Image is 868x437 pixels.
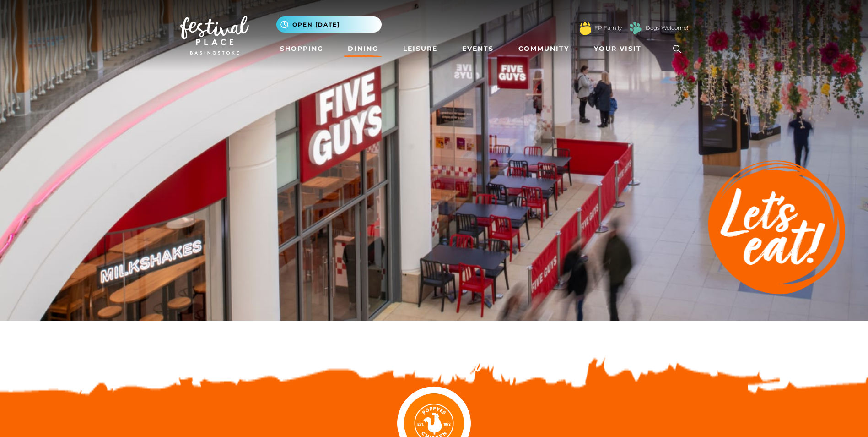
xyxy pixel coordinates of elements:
a: Events [458,40,497,57]
a: Dining [344,40,382,57]
a: Dogs Welcome! [646,24,688,32]
h2: Discover something new... [180,339,688,368]
a: Shopping [276,40,327,57]
button: Open [DATE] [276,16,382,33]
a: FP Family [594,24,622,32]
span: Your Visit [594,44,642,54]
a: Leisure [399,40,441,57]
span: Open [DATE] [292,21,340,29]
a: Your Visit [590,40,650,57]
img: Festival Place Logo [180,16,249,55]
a: Community [515,40,573,57]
